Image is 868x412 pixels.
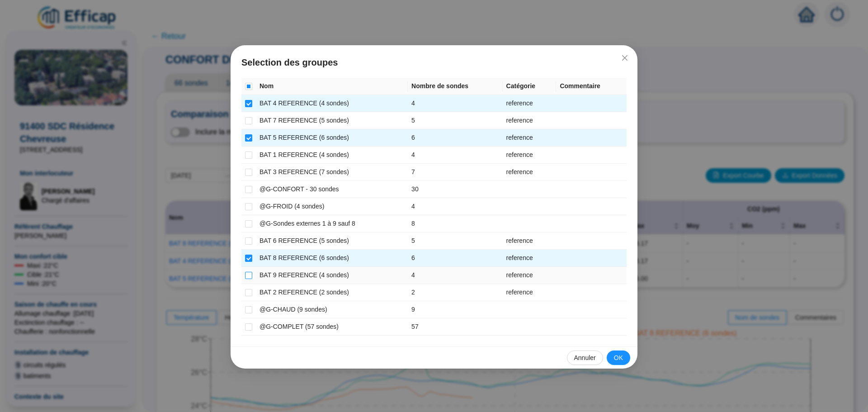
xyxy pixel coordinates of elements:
[256,112,408,129] td: BAT 7 REFERENCE (5 sondes)
[618,54,632,62] span: Fermer
[256,129,408,147] td: BAT 5 REFERENCE (6 sondes)
[408,198,502,215] td: 4
[256,250,408,267] td: BAT 8 REFERENCE (6 sondes)
[408,232,502,250] td: 5
[503,78,557,95] th: Catégorie
[503,147,557,164] td: reference
[503,267,557,284] td: reference
[503,129,557,147] td: reference
[503,284,557,301] td: reference
[574,353,596,363] span: Annuler
[256,198,408,215] td: @G-FROID (4 sondes)
[256,232,408,250] td: BAT 6 REFERENCE (5 sondes)
[256,215,408,232] td: @G-Sondes externes 1 à 9 sauf 8
[503,232,557,250] td: reference
[256,267,408,284] td: BAT 9 REFERENCE (4 sondes)
[408,78,502,95] th: Nombre de sondes
[256,147,408,164] td: BAT 1 REFERENCE (4 sondes)
[256,95,408,112] td: BAT 4 REFERENCE (4 sondes)
[408,95,502,112] td: 4
[408,250,502,267] td: 6
[256,78,408,95] th: Nom
[503,112,557,129] td: reference
[614,353,623,363] span: OK
[256,301,408,318] td: @G-CHAUD (9 sondes)
[408,267,502,284] td: 4
[556,78,627,95] th: Commentaire
[503,164,557,181] td: reference
[241,56,627,69] span: Selection des groupes
[408,215,502,232] td: 8
[408,318,502,336] td: 57
[408,164,502,181] td: 7
[607,350,630,365] button: OK
[503,95,557,112] td: reference
[618,51,632,65] button: Close
[408,284,502,301] td: 2
[408,147,502,164] td: 4
[408,301,502,318] td: 9
[567,350,603,365] button: Annuler
[408,181,502,198] td: 30
[621,54,628,62] span: close
[256,164,408,181] td: BAT 3 REFERENCE (7 sondes)
[256,181,408,198] td: @G-CONFORT - 30 sondes
[503,250,557,267] td: reference
[408,112,502,129] td: 5
[256,318,408,336] td: @G-COMPLET (57 sondes)
[256,284,408,301] td: BAT 2 REFERENCE (2 sondes)
[408,129,502,147] td: 6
